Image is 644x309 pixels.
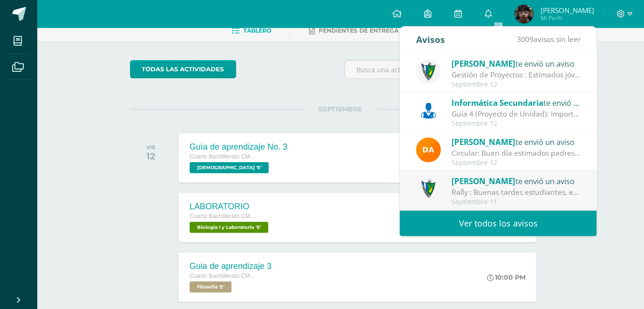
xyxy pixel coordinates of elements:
[452,198,581,206] div: Septiembre 11
[452,137,515,147] span: [PERSON_NAME]
[416,177,441,201] img: 9f174a157161b4ddbe12118a61fed988.png
[452,148,581,158] div: Circular: Buen día estimados padres de familia, por este medio les envío un cordial saludo. El mo...
[190,162,269,173] span: Biblia 'E'
[452,69,581,80] div: Gestión de Proyectos : Estimados jóvenes, es un gusto saludarlos. Debido a que tenemos este desca...
[416,27,445,52] div: Avisos
[452,96,581,109] div: te envió un aviso
[190,282,232,293] span: Filosofía 'E'
[319,27,398,34] span: Pendientes de entrega
[452,120,581,128] div: Septiembre 12
[416,98,441,123] img: 6ed6846fa57649245178fca9fc9a58dd.png
[515,5,534,23] img: a12cd7d015d8715c043ec03b48450893.png
[190,213,260,220] span: Cuarto Bachillerato CMP Bachillerato en CCLL con Orientación en Computación
[190,261,272,271] div: Guia de aprendizaje 3
[452,109,581,119] div: Guía 4 (Proyecto de Unidad): Importante: La siguiente tarea se recibirá según la fecha que indica...
[452,187,581,198] div: Rally : Buenas tardes estudiantes, es un gusto saludarlos. Por este medio se informa que los jóve...
[541,6,594,15] span: [PERSON_NAME]
[452,58,515,69] span: [PERSON_NAME]
[190,222,268,233] span: Biología I y Laboratorio 'E'
[243,27,271,34] span: Tablero
[416,59,441,84] img: 9f174a157161b4ddbe12118a61fed988.png
[400,211,597,236] a: Ver todos los avisos
[309,23,398,38] a: Pendientes de entrega
[517,34,581,44] span: avisos sin leer
[190,202,271,212] div: LABORATORIO
[416,137,441,162] img: f9d34ca01e392badc01b6cd8c48cabbd.png
[190,273,260,279] span: Cuarto Bachillerato CMP Bachillerato en CCLL con Orientación en Computación
[452,57,581,69] div: te envió un aviso
[232,23,271,38] a: Tablero
[452,97,543,108] span: Informática Secundaria
[487,273,526,282] div: 10:00 PM
[541,14,594,22] span: Mi Perfil
[146,151,156,162] div: 12
[452,136,581,148] div: te envió un aviso
[304,105,377,113] span: SEPTIEMBRE
[452,159,581,167] div: Septiembre 12
[517,34,534,44] span: 3009
[452,176,515,186] span: [PERSON_NAME]
[190,142,288,152] div: Guía de aprendizaje No. 3
[452,175,581,187] div: te envió un aviso
[345,61,551,79] input: Busca una actividad próxima aquí...
[146,144,156,151] div: VIE
[190,153,260,160] span: Cuarto Bachillerato CMP Bachillerato en CCLL con Orientación en Computación
[130,60,236,78] a: todas las Actividades
[452,81,581,89] div: Septiembre 12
